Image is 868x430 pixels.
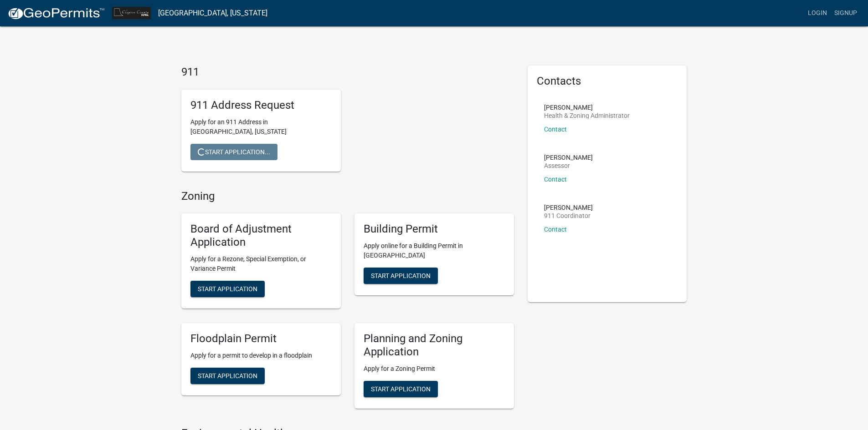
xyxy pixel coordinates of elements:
h5: 911 Address Request [190,99,332,112]
p: [PERSON_NAME] [544,204,593,211]
h4: 911 [181,66,514,79]
h5: Board of Adjustment Application [190,223,332,249]
a: Signup [831,5,861,22]
img: Clayton County, Iowa [112,7,151,19]
p: Apply for a Zoning Permit [364,364,505,374]
p: Assessor [544,162,593,169]
h5: Contacts [537,75,678,88]
button: Start Application [190,281,265,297]
a: Contact [544,126,567,133]
span: Start Application [198,285,257,292]
button: Start Application... [190,144,277,160]
p: 911 Coordinator [544,212,593,219]
p: [PERSON_NAME] [544,104,630,111]
button: Start Application [364,381,438,397]
a: Contact [544,226,567,233]
h5: Planning and Zoning Application [364,332,505,359]
p: [PERSON_NAME] [544,154,593,161]
button: Start Application [190,368,265,384]
span: Start Application [198,372,257,379]
span: Start Application... [198,148,270,155]
p: Apply for a permit to develop in a floodplain [190,351,332,360]
h5: Building Permit [364,223,505,236]
span: Start Application [371,385,431,392]
p: Apply for a Rezone, Special Exemption, or Variance Permit [190,254,332,273]
span: Start Application [371,272,431,279]
a: [GEOGRAPHIC_DATA], [US_STATE] [158,5,267,21]
h4: Zoning [181,190,514,203]
p: Apply for an 911 Address in [GEOGRAPHIC_DATA], [US_STATE] [190,117,332,137]
a: Login [804,5,831,22]
p: Apply online for a Building Permit in [GEOGRAPHIC_DATA] [364,241,505,260]
h5: Floodplain Permit [190,332,332,345]
a: Contact [544,176,567,183]
p: Health & Zoning Administrator [544,112,630,119]
button: Start Application [364,268,438,284]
